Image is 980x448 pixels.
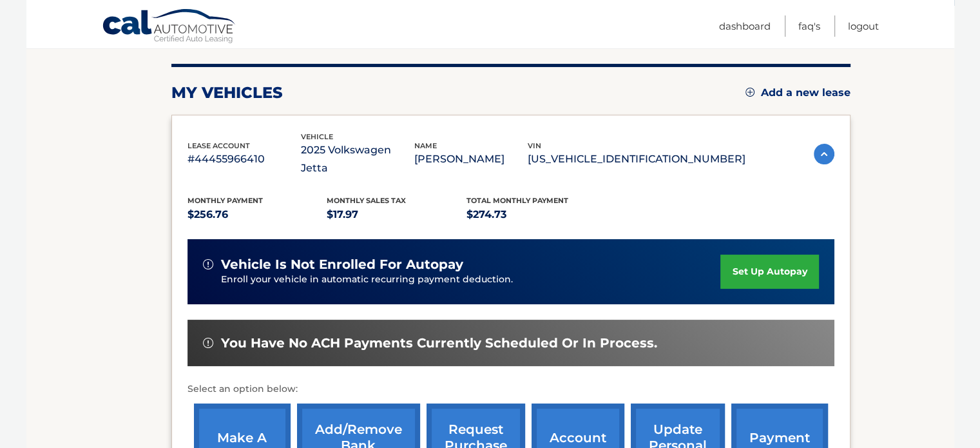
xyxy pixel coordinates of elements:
[466,196,568,205] span: Total Monthly Payment
[221,257,463,273] span: vehicle is not enrolled for autopay
[187,150,301,168] p: #44455966410
[414,141,437,150] span: name
[327,206,466,224] p: $17.97
[414,150,528,168] p: [PERSON_NAME]
[187,196,263,205] span: Monthly Payment
[720,255,818,289] a: set up autopay
[327,196,406,205] span: Monthly sales Tax
[187,382,834,397] p: Select an option below:
[221,273,721,287] p: Enroll your vehicle in automatic recurring payment deduction.
[221,335,657,351] span: You have no ACH payments currently scheduled or in process.
[203,259,213,269] img: alert-white.svg
[848,15,879,37] a: Logout
[798,15,820,37] a: FAQ's
[171,83,283,102] h2: my vehicles
[528,141,541,150] span: vin
[102,8,237,46] a: Cal Automotive
[814,144,834,164] img: accordion-active.svg
[301,132,333,141] span: vehicle
[466,206,606,224] p: $274.73
[187,206,327,224] p: $256.76
[719,15,771,37] a: Dashboard
[528,150,745,168] p: [US_VEHICLE_IDENTIFICATION_NUMBER]
[745,86,850,99] a: Add a new lease
[745,88,754,97] img: add.svg
[203,338,213,348] img: alert-white.svg
[187,141,250,150] span: lease account
[301,141,414,177] p: 2025 Volkswagen Jetta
